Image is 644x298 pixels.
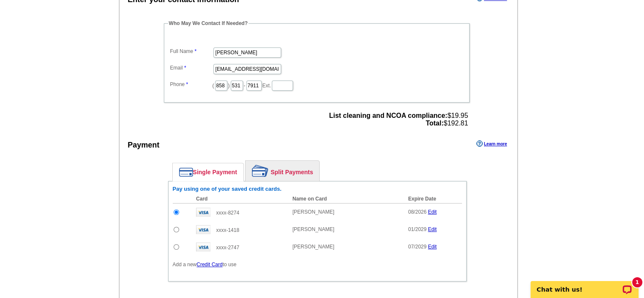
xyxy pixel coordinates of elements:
[196,208,210,217] img: visa.gif
[216,227,239,233] span: xxxx-1418
[288,195,404,203] th: Name on Card
[173,163,243,181] a: Single Payment
[216,245,239,251] span: xxxx-2747
[179,167,193,177] img: single-payment.png
[428,226,437,232] a: Edit
[170,81,213,88] label: Phone
[293,209,334,215] span: [PERSON_NAME]
[293,226,334,232] span: [PERSON_NAME]
[408,226,426,232] span: 01/2029
[128,139,160,151] div: Payment
[170,64,213,72] label: Email
[196,242,210,251] img: visa.gif
[196,262,222,267] a: Credit Card
[192,195,288,203] th: Card
[525,271,644,298] iframe: LiveChat chat widget
[329,112,447,119] strong: List cleaning and NCOA compliance:
[408,244,426,250] span: 07/2029
[428,244,437,250] a: Edit
[196,225,210,234] img: visa.gif
[293,244,334,250] span: [PERSON_NAME]
[246,161,319,181] a: Split Payments
[173,186,462,192] h6: Pay using one of your saved credit cards.
[426,120,443,127] strong: Total:
[404,195,462,203] th: Expire Date
[168,78,465,92] dd: ( ) - Ext.
[173,261,462,268] p: Add a new to use
[476,140,507,147] a: Learn more
[428,209,437,215] a: Edit
[216,210,239,216] span: xxxx-8274
[168,19,249,27] legend: Who May We Contact If Needed?
[329,112,468,127] span: $19.95 $192.81
[252,165,268,177] img: split-payment.png
[408,209,426,215] span: 08/2026
[170,47,213,55] label: Full Name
